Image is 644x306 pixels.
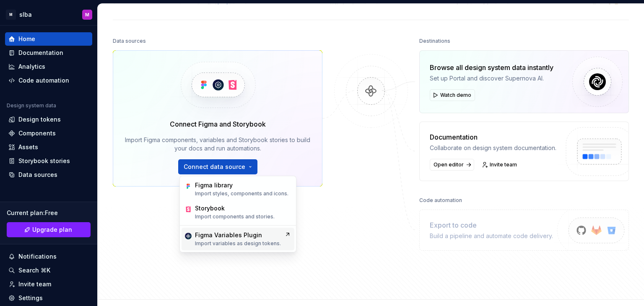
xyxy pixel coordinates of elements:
a: Invite team [5,277,92,291]
div: M [6,10,16,20]
div: Code automation [18,76,69,85]
div: Figma Variables Plugin [195,231,262,239]
a: Design tokens [5,113,92,126]
div: Current plan : Free [7,209,91,217]
button: Watch demo [430,89,475,101]
div: Home [18,35,35,43]
button: MslbaM [2,5,96,23]
div: Search ⌘K [18,266,50,275]
div: Analytics [18,62,45,71]
div: Notifications [18,252,57,261]
div: Storybook stories [18,157,70,165]
div: Destinations [419,35,450,47]
div: Invite team [18,280,51,288]
a: Data sources [5,168,92,182]
div: M [85,11,89,18]
div: Assets [18,143,38,151]
div: Storybook [195,204,225,213]
a: Components [5,127,92,140]
div: Build a pipeline and automate code delivery. [430,232,553,240]
a: Home [5,32,92,46]
div: Data sources [113,35,146,47]
span: Invite team [490,161,517,168]
div: slba [19,10,32,19]
span: Watch demo [440,92,471,99]
p: Import styles, components and icons. [195,190,288,197]
div: Data sources [18,171,57,179]
div: Browse all design system data instantly [430,62,553,73]
div: Design tokens [18,115,61,124]
span: Open editor [434,161,464,168]
a: Settings [5,291,92,305]
a: Documentation [5,46,92,60]
div: Import Figma components, variables and Storybook stories to build your docs and run automations. [125,136,310,153]
div: Collaborate on design system documentation. [430,144,556,152]
button: Connect data source [178,159,257,174]
div: Documentation [430,132,556,142]
a: Analytics [5,60,92,73]
div: Design system data [7,102,56,109]
div: Components [18,129,56,137]
a: Storybook stories [5,154,92,168]
div: Connect Figma and Storybook [170,119,266,129]
div: Settings [18,294,43,302]
span: Connect data source [184,163,245,171]
button: Upgrade plan [7,222,91,237]
a: Open editor [430,159,474,171]
div: Documentation [18,49,63,57]
p: Import variables as design tokens. [195,240,281,247]
button: Search ⌘K [5,264,92,277]
a: Code automation [5,74,92,87]
div: Export to code [430,220,553,230]
a: Invite team [479,159,521,171]
p: Import components and stories. [195,213,275,220]
div: Set up Portal and discover Supernova AI. [430,74,553,83]
a: Assets [5,140,92,154]
div: Figma library [195,181,233,189]
div: Code automation [419,194,462,206]
button: Notifications [5,250,92,263]
span: Upgrade plan [32,226,72,234]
